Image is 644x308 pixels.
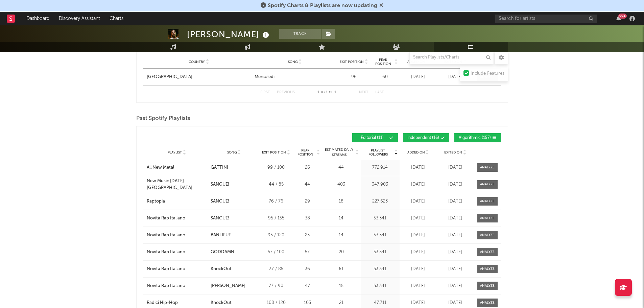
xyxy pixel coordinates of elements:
[295,198,320,205] div: 29
[401,300,435,306] div: [DATE]
[261,181,291,188] div: 44 / 85
[324,215,359,222] div: 14
[22,12,54,25] a: Dashboard
[211,283,257,289] a: [PERSON_NAME]
[362,181,398,188] div: 347.903
[211,181,229,188] div: SANGUE!
[295,148,316,157] span: Peak Position
[261,198,291,205] div: 76 / 76
[324,181,359,188] div: 403
[189,60,205,64] span: Country
[357,136,388,140] span: Editorial ( 11 )
[362,232,398,239] div: 53.341
[324,266,359,273] div: 61
[459,136,491,140] span: Algorithmic ( 157 )
[471,70,504,78] div: Include Features
[261,232,291,239] div: 95 / 120
[308,89,345,97] div: 1 1 1
[401,215,435,222] div: [DATE]
[147,300,208,306] a: Radici Hip-Hop
[438,249,472,256] div: [DATE]
[438,181,472,188] div: [DATE]
[211,215,229,222] div: SANGUE!
[147,249,208,256] a: Novità Rap Italiano
[379,3,383,8] span: Dismiss
[375,91,384,94] button: Last
[295,300,320,306] div: 103
[147,215,185,222] div: Novità Rap Italiano
[362,164,398,171] div: 772.914
[211,215,257,222] a: SANGUE!
[211,164,228,171] div: GATTINI
[438,215,472,222] div: [DATE]
[320,91,325,94] span: to
[211,198,229,205] div: SANGUE!
[454,133,501,142] button: Algorithmic(157)
[255,74,275,80] div: Mercoledì
[211,181,257,188] a: SANGUE!
[339,74,369,80] div: 96
[616,16,621,21] button: 99+
[147,283,208,289] a: Novità Rap Italiano
[187,29,271,40] div: [PERSON_NAME]
[211,249,234,256] div: GODDAMN
[401,266,435,273] div: [DATE]
[211,164,257,171] a: GATTINI
[261,164,291,171] div: 99 / 100
[362,148,394,157] span: Playlist Followers
[147,232,185,239] div: Novità Rap Italiano
[362,249,398,256] div: 53.341
[147,283,185,289] div: Novità Rap Italiano
[288,60,298,64] span: Song
[295,181,320,188] div: 44
[403,133,449,142] button: Independent(16)
[362,198,398,205] div: 227.623
[261,249,291,256] div: 57 / 100
[362,266,398,273] div: 53.341
[54,12,105,25] a: Discovery Assistant
[324,232,359,239] div: 14
[262,150,286,155] span: Exit Position
[211,283,245,289] div: [PERSON_NAME]
[407,60,425,64] span: Added On
[438,283,472,289] div: [DATE]
[324,147,355,158] span: Estimated Daily Streams
[373,58,394,66] span: Peak Position
[362,300,398,306] div: 47.711
[401,232,435,239] div: [DATE]
[147,266,185,273] div: Novità Rap Italiano
[147,266,208,273] a: Novità Rap Italiano
[279,29,321,39] button: Track
[261,300,291,306] div: 108 / 120
[295,232,320,239] div: 23
[211,300,232,306] div: KnockOut
[401,249,435,256] div: [DATE]
[438,164,472,171] div: [DATE]
[295,215,320,222] div: 38
[324,164,359,171] div: 44
[147,74,192,80] div: [GEOGRAPHIC_DATA]
[324,300,359,306] div: 21
[295,266,320,273] div: 36
[147,178,208,191] a: New Music [DATE] [GEOGRAPHIC_DATA]
[260,91,270,94] button: First
[147,300,178,306] div: Radici Hip-Hop
[295,249,320,256] div: 57
[211,232,231,239] div: BANLIEUE
[211,300,257,306] a: KnockOut
[409,51,494,64] input: Search Playlists/Charts
[295,283,320,289] div: 47
[211,266,257,273] a: KnockOut
[352,133,398,142] button: Editorial(11)
[324,249,359,256] div: 20
[147,215,208,222] a: Novità Rap Italiano
[340,60,364,64] span: Exit Position
[401,164,435,171] div: [DATE]
[211,232,257,239] a: BANLIEUE
[401,198,435,205] div: [DATE]
[407,150,425,155] span: Added On
[362,215,398,222] div: 53.341
[255,74,335,80] a: Mercoledì
[261,266,291,273] div: 37 / 85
